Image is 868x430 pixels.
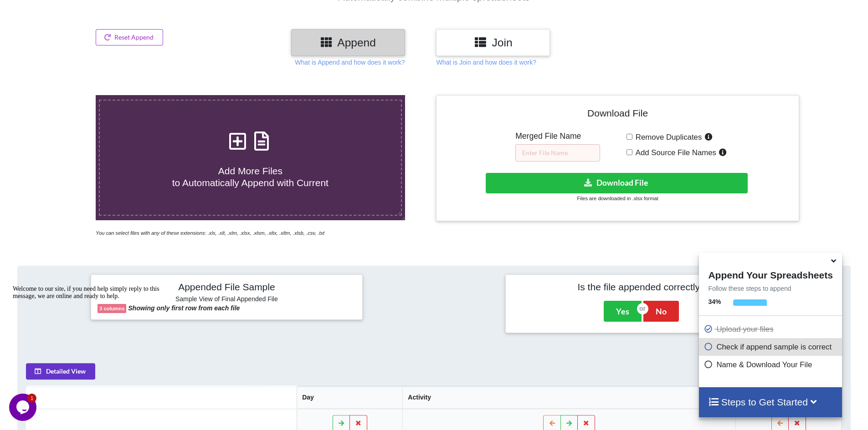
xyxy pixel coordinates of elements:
span: Welcome to our site, if you need help simply reply to this message, we are online and ready to help. [4,4,150,18]
h3: Join [443,36,543,49]
button: No [643,301,679,322]
button: Yes [604,301,642,322]
p: Name & Download Your File [704,359,839,370]
p: Upload your files [704,324,839,335]
p: Check if append sample is correct [704,341,839,353]
th: Activity [403,386,736,409]
h4: Append Your Spreadsheets [699,267,842,281]
button: Download File [486,173,748,193]
iframe: chat widget [9,394,38,421]
span: Add Source File Names [632,148,716,157]
div: Welcome to our site, if you need help simply reply to this message, we are online and ready to help. [4,4,168,18]
span: Add More Files to Automatically Append with Current [172,166,329,187]
input: Enter File Name [515,144,600,162]
b: 34 % [708,298,721,305]
th: Day [297,386,403,409]
h4: Appended File Sample [98,281,356,294]
iframe: chat widget [9,282,173,389]
b: Showing only first row from each file [128,304,240,312]
span: Remove Duplicates [632,133,702,142]
h3: Append [298,36,398,49]
h6: Sample View of Final Appended File [98,295,356,304]
small: Files are downloaded in .xlsx format [577,196,658,201]
p: What is Append and how does it work? [295,58,405,67]
p: What is Join and how does it work? [436,58,536,67]
h4: Is the file appended correctly? [512,281,770,293]
button: Reset Append [96,29,163,46]
h5: Merged File Name [515,132,600,141]
p: Follow these steps to append [699,284,842,293]
i: You can select files with any of these extensions: .xls, .xlt, .xlm, .xlsx, .xlsm, .xltx, .xltm, ... [96,230,324,236]
h4: Download File [443,102,792,128]
h4: Steps to Get Started [708,396,832,408]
